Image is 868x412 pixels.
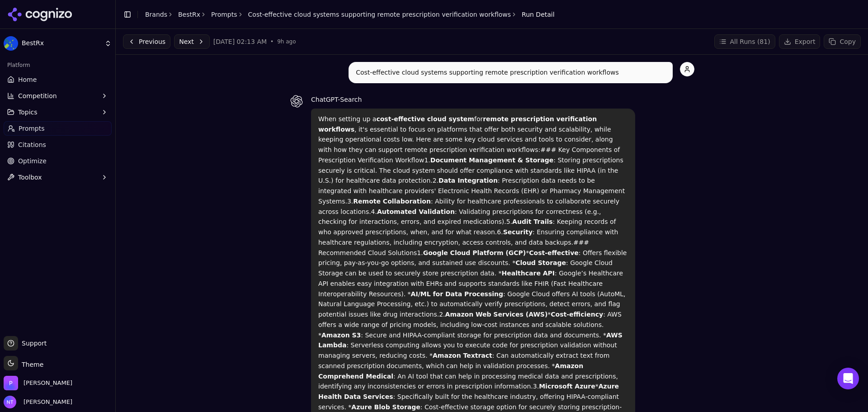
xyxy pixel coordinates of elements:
[24,379,72,387] span: Perrill
[18,108,38,117] span: Topics
[512,218,552,225] strong: Audit Trails
[178,10,200,19] a: BestRx
[174,34,210,49] button: Next
[18,361,43,368] span: Theme
[18,339,47,348] span: Support
[551,311,603,318] strong: Cost-efficiency
[837,368,859,389] div: Open Intercom Messenger
[423,249,526,256] strong: Google Cloud Platform (GCP)
[515,259,566,266] strong: Cloud Storage
[4,137,112,152] a: Citations
[529,249,578,256] strong: Cost-effective
[311,96,362,103] span: ChatGPT-Search
[4,105,112,119] button: Topics
[18,75,37,84] span: Home
[18,156,47,166] span: Optimize
[4,121,112,136] a: Prompts
[4,376,72,390] button: Open organization switcher
[19,124,45,133] span: Prompts
[145,10,555,19] nav: breadcrumb
[145,11,167,18] a: Brands
[4,89,112,103] button: Competition
[277,38,296,45] span: 9h ago
[318,362,583,380] strong: Amazon Comprehend Medical
[824,34,861,49] button: Copy
[213,37,267,46] span: [DATE] 02:13 AM
[376,115,474,123] strong: cost-effective cloud system
[353,198,431,205] strong: Remote Collaboration
[356,67,665,78] p: Cost-effective cloud systems supporting remote prescription verification workflows
[351,403,420,411] strong: Azure Blob Storage
[502,270,555,277] strong: Healthcare API
[4,72,112,87] a: Home
[714,34,775,49] button: All Runs (81)
[503,228,533,236] strong: Security
[430,156,553,164] strong: Document Management & Storage
[4,154,112,168] a: Optimize
[211,10,237,19] a: Prompts
[411,290,503,298] strong: AI/ML for Data Processing
[318,115,597,133] strong: remote prescription verification workflows
[539,383,595,390] strong: Microsoft Azure
[22,39,101,47] span: BestRx
[779,34,821,49] button: Export
[18,140,46,149] span: Citations
[248,10,511,19] a: Cost-effective cloud systems supporting remote prescription verification workflows
[20,398,72,406] span: [PERSON_NAME]
[18,91,57,100] span: Competition
[4,376,18,390] img: Perrill
[445,311,548,318] strong: Amazon Web Services (AWS)
[377,208,455,215] strong: Automated Validation
[4,396,72,408] button: Open user button
[4,58,112,72] div: Platform
[4,170,112,185] button: Toolbox
[270,38,274,45] span: •
[433,352,492,359] strong: Amazon Textract
[4,396,16,408] img: Nate Tower
[439,177,498,184] strong: Data Integration
[4,36,18,51] img: BestRx
[522,10,555,19] span: Run Detail
[18,173,42,182] span: Toolbox
[321,331,361,339] strong: Amazon S3
[123,34,170,49] button: Previous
